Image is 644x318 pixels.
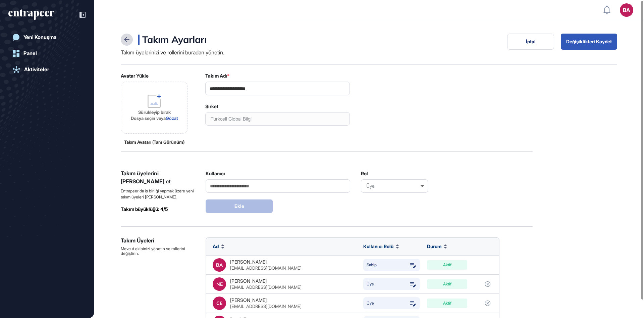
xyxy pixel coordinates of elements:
div: BA [213,258,226,272]
div: Durum [427,244,447,249]
div: [EMAIL_ADDRESS][DOMAIN_NAME] [230,266,302,271]
div: Avatar Yükle [121,73,195,143]
label: Şirket [205,104,218,109]
div: [PERSON_NAME] [230,278,304,290]
div: Ad [213,244,224,249]
div: [EMAIL_ADDRESS][DOMAIN_NAME] [230,285,302,290]
a: Yeni Konuşma [8,31,86,44]
div: [PERSON_NAME] [230,259,304,271]
div: Kullanıcı Rolü [363,244,399,249]
div: Aktif [427,299,467,308]
div: Aktif [427,279,467,289]
div: CE [213,297,226,310]
label: Takım Adı [205,73,230,79]
div: Entrapeer'da iş birliği yapmak üzere yeni takım üyeleri [PERSON_NAME]. [121,188,195,200]
div: [EMAIL_ADDRESS][DOMAIN_NAME] [230,304,302,309]
div: Takım Üyeleri [121,237,195,244]
label: Kullanıcı [206,171,225,176]
a: Panel [8,47,86,60]
label: Rol [361,171,368,176]
div: [PERSON_NAME] [230,298,304,309]
div: Aktiviteler [24,66,49,73]
div: Yeni Konuşma [23,34,56,40]
button: BA [620,3,633,17]
a: Gözat [166,116,178,121]
div: Sürükleyip bırak Dosya seçin veya [131,109,178,121]
div: Takım Avatarı (Tam Görünüm) [124,139,184,145]
div: Takım üyelerinizi ve rollerini buradan yönetin. [121,48,224,56]
div: Panel [23,50,37,56]
div: Aktif [427,260,467,270]
div: Takım üyelerini [PERSON_NAME] et [121,169,195,185]
a: Aktiviteler [8,63,86,76]
div: Takım Ayarları [138,35,207,45]
button: İptal [507,34,554,50]
div: entrapeer-logo [8,9,54,20]
div: Mevcut ekibinizi yönetin ve rollerini değiştirin. [121,246,195,256]
b: Takım büyüklüğü: 4/5 [121,206,168,212]
button: Değişiklikleri Kaydet [561,34,617,50]
div: NE [213,277,226,291]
